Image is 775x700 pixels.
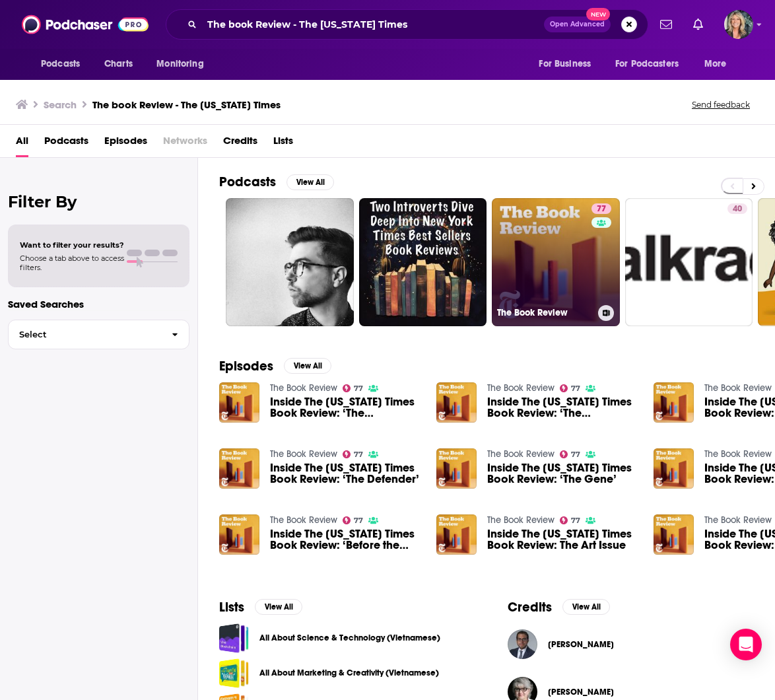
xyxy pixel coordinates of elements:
a: The Book Review [270,514,337,526]
a: 40 [625,198,753,326]
span: Inside The [US_STATE] Times Book Review: ‘Before the Fall’ [270,528,421,551]
span: Logged in as lisa.beech [724,10,753,39]
span: 77 [571,452,580,458]
a: Inside The New York Times Book Review: ‘Before the Fall’ [270,528,421,551]
h2: Filter By [8,192,189,211]
div: Search podcasts, credits, & more... [166,9,648,40]
img: Inside The New York Times Book Review: The 10 Best Books of 2015 [654,448,694,489]
span: Inside The [US_STATE] Times Book Review: ‘The Romanovs’ [487,396,638,419]
img: Inside The New York Times Book Review: ‘The Romanovs’ [219,382,259,423]
button: View All [255,599,302,615]
a: Credits [223,130,257,157]
span: Podcasts [41,55,80,73]
a: Episodes [104,130,147,157]
a: 40 [727,203,747,214]
a: Tina Jordan [548,687,614,697]
span: Choose a tab above to access filters. [20,254,124,272]
img: Inside The New York Times Book Review: ‘The Gene’ [436,448,477,489]
h2: Credits [508,599,552,615]
button: Select [8,320,189,349]
span: Inside The [US_STATE] Times Book Review: The Art Issue [487,528,638,551]
a: Inside The New York Times Book Review: ‘Before the Fall’ [219,514,259,555]
a: Show notifications dropdown [688,13,708,36]
img: User Profile [724,10,753,39]
a: 77 [343,384,364,392]
span: All About Marketing & Creativity (Vietnamese) [219,658,249,688]
button: open menu [695,52,743,77]
img: Inside The New York Times Book Review: ‘The Folded Clock’ [654,514,694,555]
div: Open Intercom Messenger [730,629,762,660]
img: Inside The New York Times Book Review: ‘The Profiteers’ [654,382,694,423]
button: open menu [529,52,607,77]
a: 77 [560,384,581,392]
a: Charts [96,52,141,77]
button: Open AdvancedNew [544,17,611,32]
h2: Lists [219,599,244,615]
img: Inside The New York Times Book Review: ‘The Romanovs’ [436,382,477,423]
span: For Business [539,55,591,73]
span: 77 [571,518,580,524]
span: More [704,55,727,73]
img: Inside The New York Times Book Review: ‘The Defender’ [219,448,259,489]
a: Inside The New York Times Book Review: The Art Issue [436,514,477,555]
input: Search podcasts, credits, & more... [202,14,544,35]
h2: Episodes [219,358,273,374]
a: All About Marketing & Creativity (Vietnamese) [259,666,439,680]
span: Want to filter your results? [20,240,124,250]
span: 77 [597,203,606,216]
a: Gilbert Cruz [548,639,614,650]
span: [PERSON_NAME] [548,687,614,697]
span: 77 [354,518,363,524]
a: The Book Review [270,382,337,394]
a: 77 [560,450,581,458]
a: Inside The New York Times Book Review: ‘The Defender’ [270,462,421,485]
h3: The Book Review [497,307,593,318]
span: Inside The [US_STATE] Times Book Review: ‘The Romanovs’ [270,396,421,419]
h2: Podcasts [219,174,276,190]
a: CreditsView All [508,599,610,615]
button: View All [284,358,331,374]
a: Lists [273,130,293,157]
span: Monitoring [156,55,203,73]
a: The Book Review [704,382,772,394]
a: Inside The New York Times Book Review: The Art Issue [487,528,638,551]
span: Inside The [US_STATE] Times Book Review: ‘The Defender’ [270,462,421,485]
button: Show profile menu [724,10,753,39]
span: Open Advanced [550,21,605,28]
span: 77 [354,386,363,392]
a: 77 [343,516,364,524]
img: Gilbert Cruz [508,629,537,659]
a: The Book Review [487,448,555,460]
button: View All [562,599,610,615]
button: View All [286,174,334,190]
span: 40 [733,203,742,216]
a: The Book Review [704,448,772,460]
a: All About Science & Technology (Vietnamese) [219,623,249,653]
a: All [16,130,28,157]
h3: Search [44,98,77,111]
a: Inside The New York Times Book Review: ‘The Romanovs’ [270,396,421,419]
span: 77 [354,452,363,458]
a: 77 [591,203,611,214]
a: Show notifications dropdown [655,13,677,36]
a: 77The Book Review [492,198,620,326]
a: Podchaser - Follow, Share and Rate Podcasts [22,12,149,37]
a: All About Science & Technology (Vietnamese) [259,631,440,645]
span: Inside The [US_STATE] Times Book Review: ‘The Gene’ [487,462,638,485]
a: Podcasts [44,130,88,157]
a: The Book Review [270,448,337,460]
a: The Book Review [487,514,555,526]
span: New [586,8,610,20]
p: Saved Searches [8,298,189,310]
a: ListsView All [219,599,302,615]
